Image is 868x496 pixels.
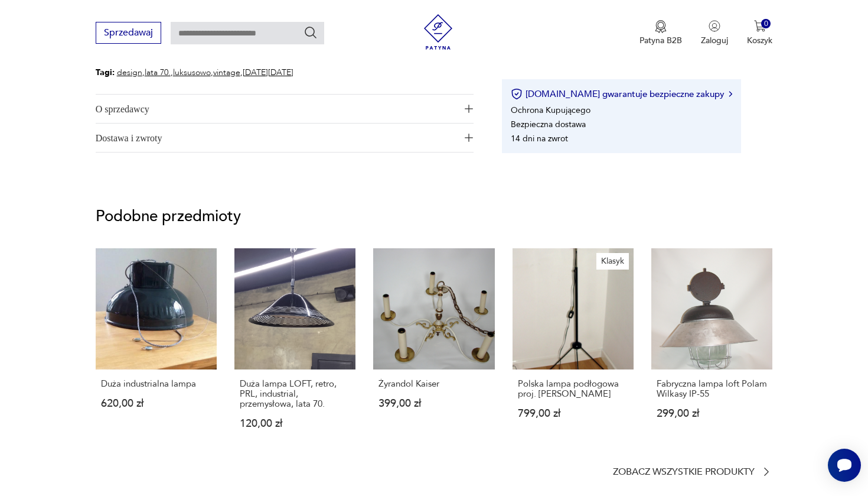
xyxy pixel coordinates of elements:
[465,134,473,142] img: Ikona plusa
[709,20,720,32] img: Ikonka użytkownika
[96,22,161,44] button: Sprzedawaj
[754,20,766,32] img: Ikona koszyka
[729,91,732,97] img: Ikona strzałki w prawo
[378,379,489,389] p: Żyrandol Kaiser
[613,468,755,476] p: Zobacz wszystkie produkty
[101,398,211,409] p: 620,00 zł
[518,379,628,399] p: Polska lampa podłogowa proj. [PERSON_NAME]
[373,248,494,452] a: Żyrandol KaiserŻyrandol Kaiser399,00 zł
[240,379,350,409] p: Duża lampa LOFT, retro, PRL, industrial, przemysłowa, lata 70.
[747,35,772,46] p: Koszyk
[511,132,568,144] li: 14 dni na zwrot
[828,449,861,482] iframe: Smartsupp widget button
[518,409,628,419] p: 799,00 zł
[96,209,773,223] p: Podobne przedmioty
[378,398,489,409] p: 399,00 zł
[639,35,682,46] p: Patyna B2B
[96,65,293,80] p: , , , ,
[511,88,732,100] button: [DOMAIN_NAME] gwarantuje bezpieczne zakupy
[761,19,771,29] div: 0
[101,379,211,389] p: Duża industrialna lampa
[96,30,161,38] a: Sprzedawaj
[513,248,634,452] a: KlasykPolska lampa podłogowa proj. A.GałeckiPolska lampa podłogowa proj. [PERSON_NAME]799,00 zł
[145,67,171,78] a: lata 70.
[213,67,240,78] a: vintage
[243,67,293,78] a: [DATE][DATE]
[465,105,473,113] img: Ikona plusa
[96,67,115,78] b: Tagi:
[613,466,772,478] a: Zobacz wszystkie produkty
[96,95,474,123] button: Ikona plusaO sprzedawcy
[96,124,474,152] button: Ikona plusaDostawa i zwroty
[234,248,355,452] a: Duża lampa LOFT, retro, PRL, industrial, przemysłowa, lata 70.Duża lampa LOFT, retro, PRL, indust...
[117,67,142,78] a: design
[657,379,767,399] p: Fabryczna lampa loft Polam Wilkasy IP-55
[651,248,772,452] a: Fabryczna lampa loft Polam Wilkasy IP-55Fabryczna lampa loft Polam Wilkasy IP-55299,00 zł
[747,20,772,46] button: 0Koszyk
[701,35,728,46] p: Zaloguj
[96,248,217,452] a: Duża industrialna lampaDuża industrialna lampa620,00 zł
[240,419,350,429] p: 120,00 zł
[173,67,211,78] a: luksusowo
[657,409,767,419] p: 299,00 zł
[511,88,523,100] img: Ikona certyfikatu
[420,14,456,50] img: Patyna - sklep z meblami i dekoracjami vintage
[655,20,667,33] img: Ikona medalu
[304,25,318,40] button: Szukaj
[96,124,457,152] span: Dostawa i zwroty
[511,104,590,115] li: Ochrona Kupującego
[639,20,682,46] a: Ikona medaluPatyna B2B
[639,20,682,46] button: Patyna B2B
[701,20,728,46] button: Zaloguj
[96,95,457,123] span: O sprzedawcy
[511,118,586,129] li: Bezpieczna dostawa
